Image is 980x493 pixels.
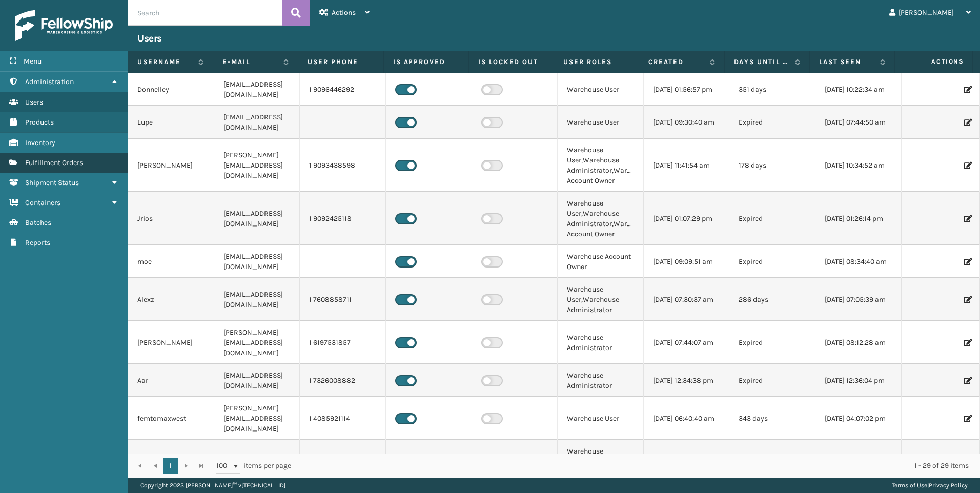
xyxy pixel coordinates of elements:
[644,321,730,364] td: [DATE] 07:44:07 am
[24,57,42,66] span: Menu
[25,77,74,86] span: Administration
[163,458,178,474] a: 1
[25,198,60,207] span: Containers
[964,296,970,303] i: Edit
[558,106,644,139] td: Warehouse User
[558,397,644,440] td: Warehouse User
[815,106,902,139] td: [DATE] 07:44:50 am
[644,397,730,440] td: [DATE] 06:40:40 am
[815,364,902,397] td: [DATE] 12:36:04 pm
[300,397,386,440] td: 1 4085921114
[300,139,386,192] td: 1 9093438598
[929,482,968,489] a: Privacy Policy
[892,478,968,493] div: |
[308,57,374,67] label: User phone
[558,321,644,364] td: Warehouse Administrator
[332,8,356,17] span: Actions
[729,245,815,278] td: Expired
[729,106,815,139] td: Expired
[964,162,970,169] i: Edit
[964,215,970,222] i: Edit
[222,57,278,67] label: E-mail
[729,278,815,321] td: 286 days
[214,397,300,440] td: [PERSON_NAME][EMAIL_ADDRESS][DOMAIN_NAME]
[892,482,927,489] a: Terms of Use
[815,192,902,245] td: [DATE] 01:26:14 pm
[815,278,902,321] td: [DATE] 07:05:39 am
[25,178,79,187] span: Shipment Status
[128,278,214,321] td: Alexz
[214,73,300,106] td: [EMAIL_ADDRESS][DOMAIN_NAME]
[644,106,730,139] td: [DATE] 09:30:40 am
[216,461,232,471] span: 100
[648,57,704,67] label: Created
[558,73,644,106] td: Warehouse User
[734,57,790,67] label: Days until password expires
[644,73,730,106] td: [DATE] 01:56:57 pm
[137,57,193,67] label: Username
[815,321,902,364] td: [DATE] 08:12:28 am
[25,238,50,247] span: Reports
[128,192,214,245] td: Jrios
[393,57,459,67] label: Is Approved
[128,106,214,139] td: Lupe
[558,245,644,278] td: Warehouse Account Owner
[25,118,54,127] span: Products
[558,192,644,245] td: Warehouse User,Warehouse Administrator,Warehouse Account Owner
[128,321,214,364] td: [PERSON_NAME]
[300,364,386,397] td: 1 7326008882
[729,139,815,192] td: 178 days
[729,73,815,106] td: 351 days
[214,192,300,245] td: [EMAIL_ADDRESS][DOMAIN_NAME]
[964,415,970,422] i: Edit
[25,158,83,167] span: Fulfillment Orders
[128,139,214,192] td: [PERSON_NAME]
[729,192,815,245] td: Expired
[644,278,730,321] td: [DATE] 07:30:37 am
[216,458,291,474] span: items per page
[819,57,875,67] label: Last Seen
[558,364,644,397] td: Warehouse Administrator
[729,364,815,397] td: Expired
[478,57,544,67] label: Is Locked Out
[214,139,300,192] td: [PERSON_NAME][EMAIL_ADDRESS][DOMAIN_NAME]
[128,397,214,440] td: femtomaxwest
[964,86,970,93] i: Edit
[140,478,285,493] p: Copyright 2023 [PERSON_NAME]™ v [TECHNICAL_ID]
[300,192,386,245] td: 1 9092425118
[729,397,815,440] td: 343 days
[558,278,644,321] td: Warehouse User,Warehouse Administrator
[137,32,162,45] h3: Users
[558,139,644,192] td: Warehouse User,Warehouse Administrator,Warehouse Account Owner
[214,278,300,321] td: [EMAIL_ADDRESS][DOMAIN_NAME]
[25,138,55,147] span: Inventory
[644,192,730,245] td: [DATE] 01:07:29 pm
[964,119,970,126] i: Edit
[300,278,386,321] td: 1 7608858711
[214,321,300,364] td: [PERSON_NAME][EMAIL_ADDRESS][DOMAIN_NAME]
[964,339,970,346] i: Edit
[25,218,51,227] span: Batches
[305,461,969,471] div: 1 - 29 of 29 items
[815,73,902,106] td: [DATE] 10:22:34 am
[214,364,300,397] td: [EMAIL_ADDRESS][DOMAIN_NAME]
[15,10,113,41] img: logo
[128,73,214,106] td: Donnelley
[644,245,730,278] td: [DATE] 09:09:51 am
[964,377,970,384] i: Edit
[815,397,902,440] td: [DATE] 04:07:02 pm
[300,73,386,106] td: 1 9096446292
[898,53,970,70] span: Actions
[964,258,970,265] i: Edit
[563,57,629,67] label: User Roles
[300,321,386,364] td: 1 6197531857
[815,245,902,278] td: [DATE] 08:34:40 am
[815,139,902,192] td: [DATE] 10:34:52 am
[128,245,214,278] td: moe
[25,98,43,107] span: Users
[729,321,815,364] td: Expired
[644,139,730,192] td: [DATE] 11:41:54 am
[214,106,300,139] td: [EMAIL_ADDRESS][DOMAIN_NAME]
[214,245,300,278] td: [EMAIL_ADDRESS][DOMAIN_NAME]
[644,364,730,397] td: [DATE] 12:34:38 pm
